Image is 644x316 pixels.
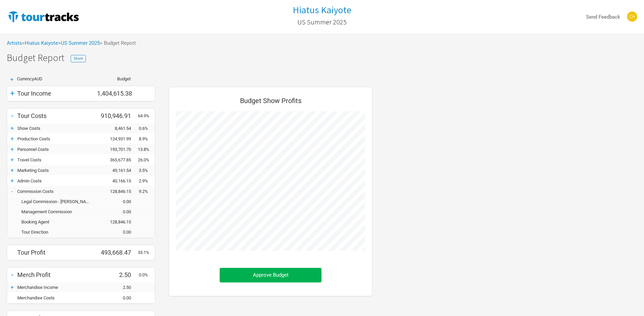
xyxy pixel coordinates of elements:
div: Commission Costs [17,189,97,194]
div: Travel Costs [17,157,97,162]
div: 9.2% [138,189,155,194]
div: - [7,111,17,120]
div: 35.1% [138,250,155,255]
div: 3.5% [138,168,155,173]
div: + [7,88,17,98]
img: TourTracks [7,10,80,23]
div: 2.9% [138,178,155,183]
span: Approve Budget [253,272,289,278]
button: Approve Budget [220,268,321,282]
div: 365,677.85 [97,157,138,162]
a: US Summer 2025 [297,15,347,29]
div: + [7,167,17,174]
div: Tour Income [17,90,97,97]
a: Hiatus Kaiyote [293,5,351,15]
span: > Budget Report [100,41,136,46]
div: 0.00 [97,199,138,204]
span: Currency AUD [17,76,42,81]
div: Personnel Costs [17,147,97,152]
button: Share [71,55,86,62]
div: Legal Commission - Krauss [17,199,97,204]
div: 8.9% [138,136,155,141]
span: > [22,41,58,46]
div: 13.8% [138,147,155,152]
div: + [7,156,17,163]
div: Tour Costs [17,112,97,119]
strong: Send Feedback [586,14,620,20]
h1: Budget Report [7,53,644,63]
div: 2.50 [97,271,138,278]
div: 0.00 [97,209,138,214]
div: - [7,188,17,195]
div: 0.00 [97,230,138,235]
div: 0.0% [138,272,155,277]
div: Production Costs [17,136,97,141]
span: > [58,41,100,46]
div: 26.0% [138,157,155,162]
div: - [7,270,17,279]
div: Merchandise Income [17,285,97,290]
div: Merch Profit [17,271,97,278]
div: 1,404,615.38 [97,90,138,97]
div: 64.9% [138,113,155,118]
img: chrystallag [627,12,637,22]
div: + [7,284,17,291]
a: Hiatus Kaiyote [25,40,58,46]
div: Show Costs [17,126,97,131]
div: 0.6% [138,126,155,131]
div: + [7,125,17,132]
div: 124,931.99 [97,136,138,141]
div: 193,701.70 [97,147,138,152]
h2: US Summer 2025 [297,18,347,26]
h1: Hiatus Kaiyote [293,4,351,16]
a: Artists [7,40,22,46]
a: US Summer 2025 [61,40,100,46]
span: Share [74,56,83,61]
div: 8,461.54 [97,126,138,131]
div: 128,846.15 [97,219,138,224]
div: 493,668.47 [97,249,138,256]
div: + [7,77,17,82]
div: Marketing Costs [17,168,97,173]
div: 2.50 [97,285,138,290]
div: Merchandise Costs [17,295,97,300]
div: Booking Agent [17,219,97,224]
div: 910,946.91 [97,112,138,119]
div: Tour Direction [17,230,97,235]
div: + [7,177,17,184]
div: Tour Profit [17,249,97,256]
div: 49,161.54 [97,168,138,173]
div: + [7,135,17,142]
div: Budget Show Profits [176,94,365,111]
div: + [7,146,17,153]
div: 0.00 [97,295,138,300]
div: Admin Costs [17,178,97,183]
div: 40,166.15 [97,178,138,183]
div: Budget [97,77,131,81]
div: 128,846.15 [97,189,138,194]
div: Management Commission [17,209,97,214]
